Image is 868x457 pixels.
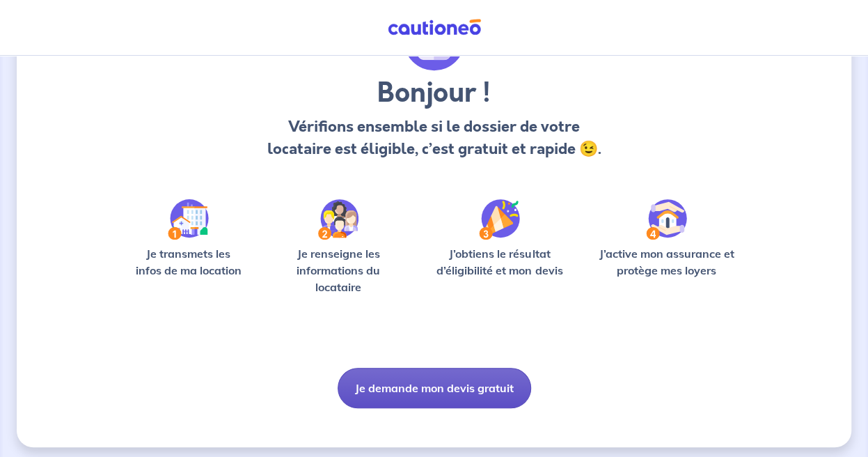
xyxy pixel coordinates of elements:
p: Je renseigne les informations du locataire [271,245,406,295]
img: /static/90a569abe86eec82015bcaae536bd8e6/Step-1.svg [168,199,209,240]
img: /static/f3e743aab9439237c3e2196e4328bba9/Step-3.svg [479,199,520,240]
p: Vérifions ensemble si le dossier de votre locataire est éligible, c’est gratuit et rapide 😉. [255,116,613,160]
button: Je demande mon devis gratuit [338,368,531,408]
img: /static/c0a346edaed446bb123850d2d04ad552/Step-2.svg [318,199,358,240]
img: Cautioneo [382,19,487,36]
p: J’obtiens le résultat d’éligibilité et mon devis [429,245,571,279]
p: Je transmets les infos de ma location [128,245,248,279]
p: J’active mon assurance et protège mes loyers [593,245,740,279]
h3: Bonjour ! [255,77,613,110]
img: /static/bfff1cf634d835d9112899e6a3df1a5d/Step-4.svg [646,199,687,240]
